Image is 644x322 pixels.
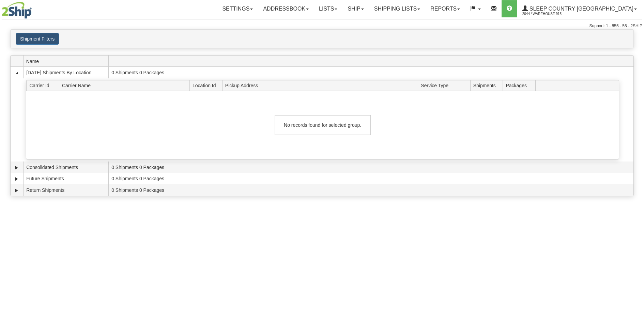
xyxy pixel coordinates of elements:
span: Service Type [421,80,470,91]
span: 2044 / Warehouse 915 [522,11,573,17]
div: No records found for selected group. [275,115,371,135]
a: Addressbook [258,0,314,17]
span: Carrier Name [62,80,189,91]
td: Return Shipments [23,184,108,196]
span: Pickup Address [225,80,418,91]
span: Location Id [193,80,222,91]
a: Lists [314,0,342,17]
a: Expand [13,187,20,194]
span: Name [26,56,108,66]
td: 0 Shipments 0 Packages [108,67,633,78]
a: Expand [13,164,20,171]
td: [DATE] Shipments By Location [23,67,108,78]
span: Sleep Country [GEOGRAPHIC_DATA] [528,6,633,12]
div: Support: 1 - 855 - 55 - 2SHIP [2,23,642,29]
td: Future Shipments [23,173,108,185]
a: Expand [13,175,20,182]
a: Collapse [13,70,20,76]
td: 0 Shipments 0 Packages [108,173,633,185]
a: Settings [217,0,258,17]
a: Shipping lists [369,0,425,17]
iframe: chat widget [628,126,643,196]
td: Consolidated Shipments [23,162,108,173]
td: 0 Shipments 0 Packages [108,162,633,173]
button: Shipment Filters [16,33,59,45]
a: Reports [425,0,465,17]
a: Sleep Country [GEOGRAPHIC_DATA] 2044 / Warehouse 915 [517,0,642,17]
span: Shipments [473,80,503,91]
span: Carrier Id [29,80,59,91]
span: Packages [506,80,535,91]
a: Ship [342,0,369,17]
img: logo2044.jpg [2,2,32,19]
td: 0 Shipments 0 Packages [108,184,633,196]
